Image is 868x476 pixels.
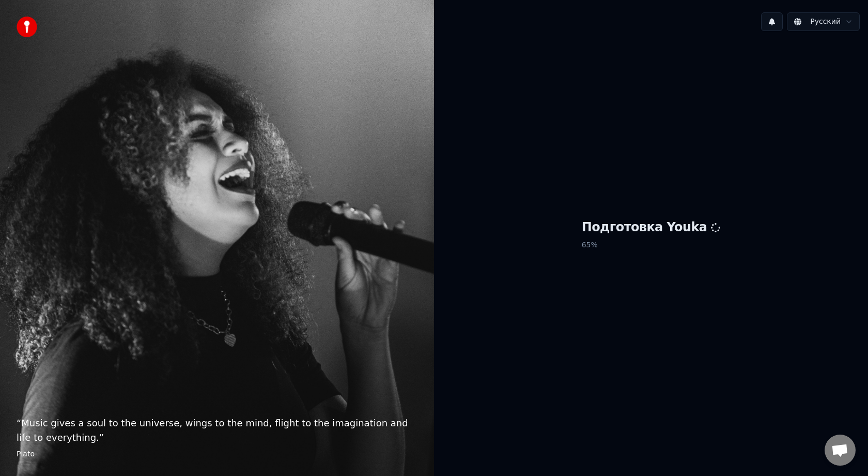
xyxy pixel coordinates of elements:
[582,219,721,236] h1: Подготовка Youka
[17,17,37,37] img: youka
[17,449,417,459] footer: Plato
[825,435,856,466] a: Открытый чат
[17,416,417,445] p: “ Music gives a soul to the universe, wings to the mind, flight to the imagination and life to ev...
[582,236,721,255] p: 65 %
